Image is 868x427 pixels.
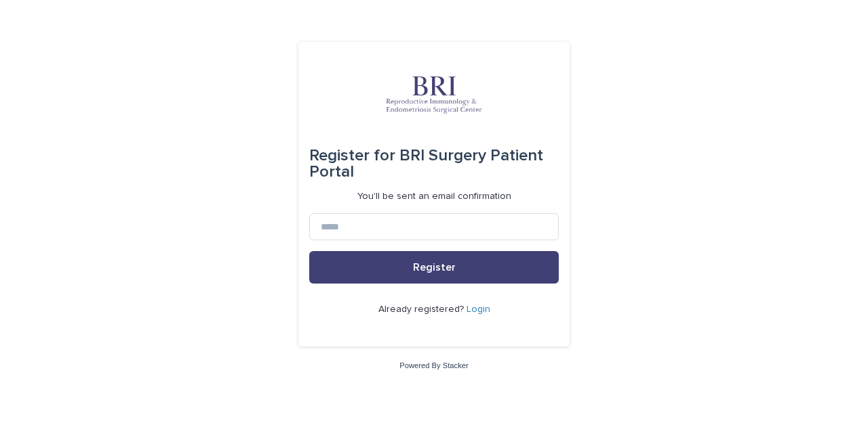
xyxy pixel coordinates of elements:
[399,361,468,369] a: Powered By Stacker
[357,191,511,202] p: You'll be sent an email confirmation
[309,148,395,164] span: Register for
[309,251,559,284] button: Register
[467,305,490,314] a: Login
[413,262,456,273] span: Register
[378,305,467,314] span: Already registered?
[353,74,515,115] img: oRmERfgFTTevZZKagoCM
[309,137,559,191] div: BRI Surgery Patient Portal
